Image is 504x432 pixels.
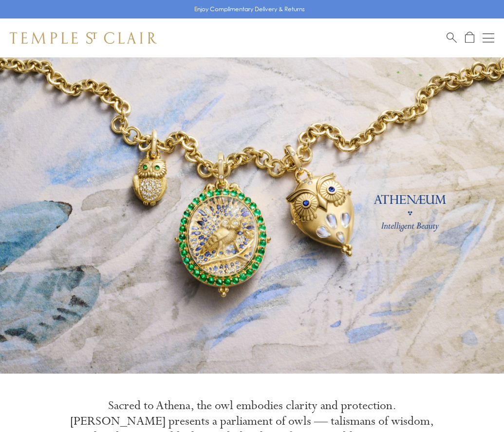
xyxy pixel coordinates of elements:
button: Open navigation [483,32,494,44]
a: Search [447,32,457,44]
img: Temple St. Clair [10,32,157,44]
a: Open Shopping Bag [465,32,474,44]
p: Enjoy Complimentary Delivery & Returns [194,4,305,14]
